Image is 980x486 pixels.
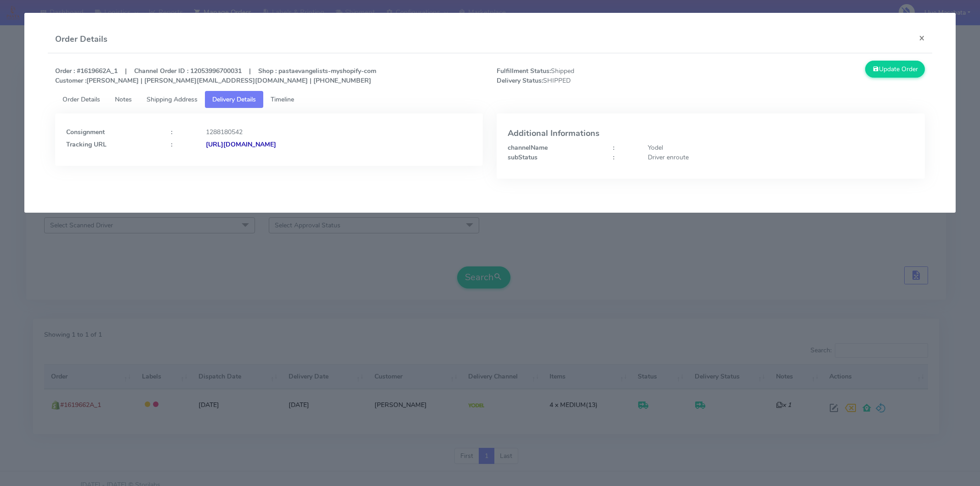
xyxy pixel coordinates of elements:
strong: Customer : [55,76,86,85]
strong: Delivery Status: [497,76,543,85]
strong: Tracking URL [66,140,107,149]
strong: channelName [508,143,548,152]
h4: Additional Informations [508,129,914,138]
button: Close [912,26,932,50]
strong: [URL][DOMAIN_NAME] [206,140,276,149]
div: Driver enroute [641,153,921,162]
span: Order Details [62,95,100,104]
div: Yodel [641,143,921,153]
span: Shipped SHIPPED [490,66,711,85]
strong: Consignment [66,128,105,136]
span: Shipping Address [147,95,198,104]
h4: Order Details [55,33,108,45]
span: Delivery Details [212,95,256,104]
strong: Fulfillment Status: [497,67,551,75]
strong: : [171,128,172,136]
button: Update Order [865,61,925,78]
span: Notes [115,95,132,104]
strong: : [171,140,172,149]
div: 1288180542 [199,127,479,137]
ul: Tabs [55,91,925,108]
strong: subStatus [508,153,538,162]
span: Timeline [271,95,294,104]
strong: Order : #1619662A_1 | Channel Order ID : 12053996700031 | Shop : pastaevangelists-myshopify-com [... [55,67,376,85]
strong: : [613,153,614,162]
strong: : [613,143,614,152]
